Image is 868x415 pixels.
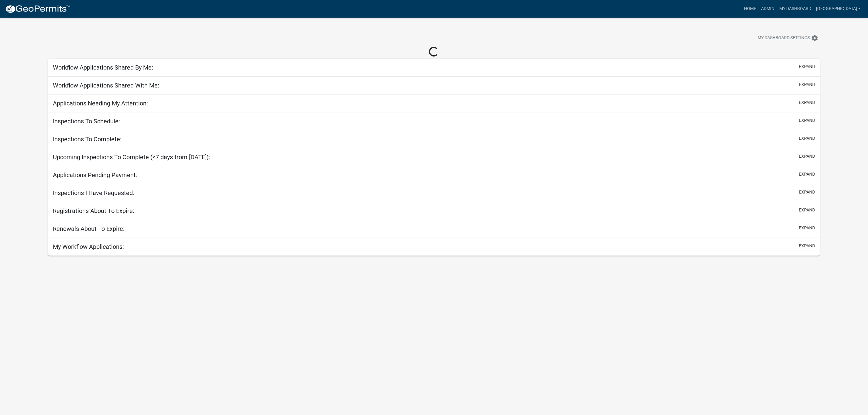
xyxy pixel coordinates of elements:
[777,3,814,15] a: My Dashboard
[53,135,122,143] h5: Inspections To Complete:
[53,82,159,89] h5: Workflow Applications Shared With Me:
[811,35,818,42] i: settings
[53,207,134,214] h5: Registrations About To Expire:
[814,3,863,15] a: [GEOGRAPHIC_DATA]
[53,189,134,197] h5: Inspections I Have Requested:
[799,225,815,231] button: expand
[53,118,120,125] h5: Inspections To Schedule:
[759,3,777,15] a: Admin
[53,225,125,232] h5: Renewals About To Expire:
[799,135,815,142] button: expand
[799,99,815,106] button: expand
[799,171,815,177] button: expand
[742,3,759,15] a: Home
[53,171,137,179] h5: Applications Pending Payment:
[753,32,823,44] button: My Dashboard Settingssettings
[799,63,815,70] button: expand
[53,100,148,107] h5: Applications Needing My Attention:
[799,117,815,124] button: expand
[53,153,210,161] h5: Upcoming Inspections To Complete (<7 days from [DATE]):
[799,153,815,159] button: expand
[799,189,815,195] button: expand
[53,243,124,250] h5: My Workflow Applications:
[53,64,153,71] h5: Workflow Applications Shared By Me:
[799,81,815,88] button: expand
[799,207,815,213] button: expand
[758,35,810,42] span: My Dashboard Settings
[799,243,815,249] button: expand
